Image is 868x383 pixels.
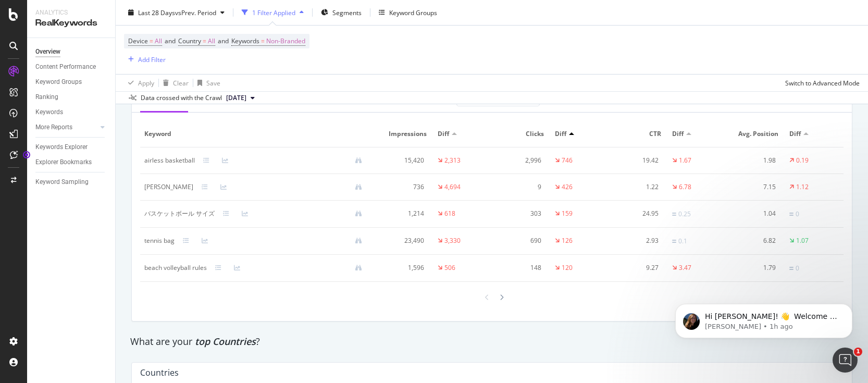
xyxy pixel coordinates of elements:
[730,209,776,218] div: 1.04
[730,182,776,192] div: 7.15
[222,92,259,104] button: [DATE]
[144,129,368,139] span: Keyword
[496,156,541,165] div: 2,996
[678,237,687,246] div: 0.1
[128,36,148,45] span: Device
[193,75,220,91] button: Save
[730,236,776,245] div: 6.82
[35,157,108,168] a: Explorer Bookmarks
[165,36,176,45] span: and
[796,156,809,165] div: 0.19
[444,263,455,273] div: 506
[789,267,793,270] img: Equal
[833,348,858,373] iframe: Intercom live chat
[35,107,63,118] div: Keywords
[226,93,246,103] span: 2025 Sep. 21st
[124,4,229,21] button: Last 28 DaysvsPrev. Period
[35,177,89,188] div: Keyword Sampling
[178,36,201,45] span: Country
[562,209,573,218] div: 159
[138,55,166,64] div: Add Filter
[854,348,862,356] span: 1
[332,8,362,17] span: Segments
[562,263,573,273] div: 120
[379,156,424,165] div: 15,420
[672,240,676,243] img: Equal
[379,263,424,273] div: 1,596
[672,129,684,139] span: Diff
[555,129,566,139] span: Diff
[35,157,92,168] div: Explorer Bookmarks
[379,182,424,192] div: 736
[238,4,308,21] button: 1 Filter Applied
[35,77,82,88] div: Keyword Groups
[562,182,573,192] div: 426
[261,36,265,45] span: =
[208,34,215,48] span: All
[144,156,195,165] div: airless basketball
[379,236,424,245] div: 23,490
[438,129,449,139] span: Diff
[35,177,108,188] a: Keyword Sampling
[444,236,461,245] div: 3,330
[144,236,175,245] div: tennis bag
[35,61,96,72] div: Content Performance
[444,182,461,192] div: 4,694
[444,209,455,218] div: 618
[35,46,108,57] a: Overview
[231,36,259,45] span: Keywords
[796,209,799,219] div: 0
[660,282,868,355] iframe: Intercom notifications message
[496,209,541,218] div: 303
[781,75,860,91] button: Switch to Advanced Mode
[679,182,691,192] div: 6.78
[155,34,162,48] span: All
[730,156,776,165] div: 1.98
[22,150,31,159] div: Tooltip anchor
[796,182,809,192] div: 1.12
[138,78,154,87] div: Apply
[389,8,437,17] div: Keyword Groups
[124,53,166,66] button: Add Filter
[35,46,60,57] div: Overview
[613,209,659,218] div: 24.95
[45,40,180,50] p: Message from Laura, sent 1h ago
[144,263,207,273] div: beach volleyball rules
[679,263,691,273] div: 3.47
[124,75,154,91] button: Apply
[613,182,659,192] div: 1.22
[730,129,778,139] span: Avg. Position
[496,129,544,139] span: Clicks
[266,34,305,48] span: Non-Branded
[35,142,88,153] div: Keywords Explorer
[613,156,659,165] div: 19.42
[150,36,153,45] span: =
[35,17,107,29] div: RealKeywords
[45,30,180,90] span: Hi [PERSON_NAME]! 👋 Welcome to Botify chat support! Have a question? Reply to this message and ou...
[138,8,175,17] span: Last 28 Days
[130,335,853,349] div: What are your ?
[35,107,108,118] a: Keywords
[140,367,179,378] div: Countries
[252,8,295,17] div: 1 Filter Applied
[789,213,793,216] img: Equal
[444,156,461,165] div: 2,313
[195,335,256,348] span: top Countries
[562,236,573,245] div: 126
[175,8,216,17] span: vs Prev. Period
[159,75,189,91] button: Clear
[317,4,366,21] button: Segments
[789,129,801,139] span: Diff
[35,61,108,72] a: Content Performance
[679,156,691,165] div: 1.67
[35,92,58,103] div: Ranking
[496,236,541,245] div: 690
[496,263,541,273] div: 148
[613,263,659,273] div: 9.27
[796,264,799,273] div: 0
[35,122,97,133] a: More Reports
[796,236,809,245] div: 1.07
[379,209,424,218] div: 1,214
